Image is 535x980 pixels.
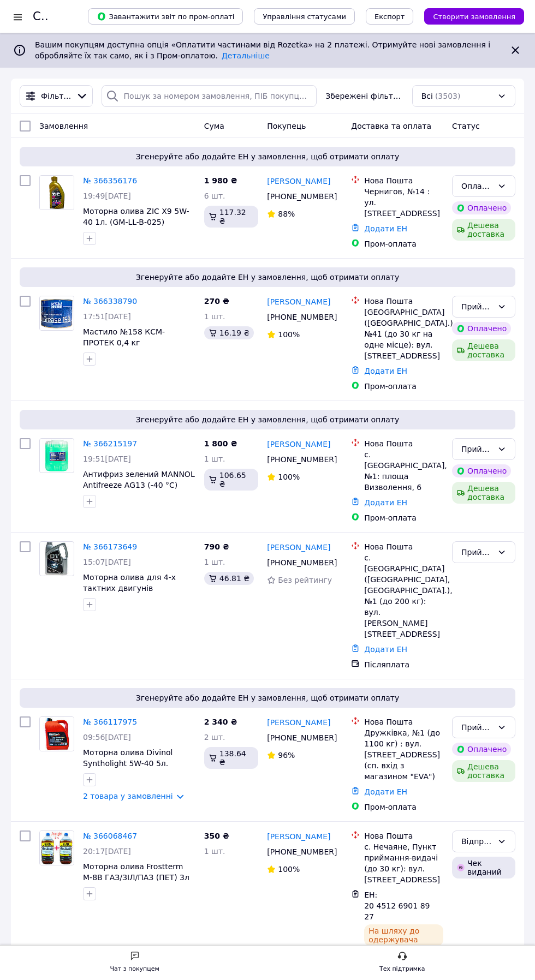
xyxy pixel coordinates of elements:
div: Післяплата [364,659,443,670]
a: [PERSON_NAME] [267,296,330,307]
span: Статус [452,122,480,130]
span: 19:49[DATE] [83,192,131,200]
span: 100% [278,473,300,481]
div: Нова Пошта [364,438,443,449]
div: Нова Пошта [364,830,443,841]
a: [PERSON_NAME] [267,176,330,187]
span: 1 800 ₴ [204,439,237,448]
a: [PERSON_NAME] [267,439,330,450]
div: Нова Пошта [364,296,443,307]
div: с. [GEOGRAPHIC_DATA] ([GEOGRAPHIC_DATA], [GEOGRAPHIC_DATA].), №1 (до 200 кг): вул. [PERSON_NAME][... [364,552,443,640]
div: Прийнято [461,721,493,733]
div: Дружківка, №1 (до 1100 кг) : вул. [STREET_ADDRESS] (сп. вхід з магазином "EVA") [364,727,443,782]
span: Без рейтингу [278,576,332,584]
a: № 366117975 [83,718,137,726]
div: [PHONE_NUMBER] [265,730,334,745]
a: [PERSON_NAME] [267,831,330,842]
a: Детальніше [222,51,270,60]
a: № 366356176 [83,176,137,185]
input: Пошук за номером замовлення, ПІБ покупця, номером телефону, Email, номером накладної [102,85,317,107]
span: Покупець [267,122,306,130]
span: 88% [278,210,295,218]
div: Чек виданий [452,857,515,879]
div: Оплачено [452,743,511,756]
div: Пром-оплата [364,802,443,812]
a: Фото товару [39,438,74,473]
button: Експорт [366,8,414,25]
div: Оплачено [452,464,511,477]
div: 46.81 ₴ [204,572,254,585]
a: Моторна олива Divinol Syntholight 5W-40 5л. (Renault RN 0700/0710) - 49520 [83,748,181,790]
a: № 366338790 [83,297,137,306]
div: Прийнято [461,546,493,558]
span: Моторна олива Frostterm М-8В ГАЗ/ЗІЛ/ПАЗ (ПЕТ) 3л (1,5л х 2шт) [83,862,189,893]
div: Пром-оплата [364,381,443,392]
span: 100% [278,865,300,874]
div: Тех підтримка [379,964,425,975]
img: Фото товару [40,176,74,210]
img: Фото товару [40,717,74,751]
a: Фото товару [39,296,74,331]
div: Прийнято [461,443,493,455]
div: Пром-оплата [364,512,443,523]
div: [PHONE_NUMBER] [265,452,334,467]
div: 16.19 ₴ [204,326,254,339]
div: Пром-оплата [364,238,443,249]
div: Дешева доставка [452,760,515,782]
span: Моторна олива ZIC X9 5W-40 1л. (GM-LL-B-025) [83,207,189,226]
a: Антифриз зелений MANNOL Antifreeze AG13 (-40 °C) Hightec 20л. (MN4013-20) [83,470,195,500]
span: 2 шт. [204,733,225,742]
div: 117.32 ₴ [204,206,259,228]
div: [PHONE_NUMBER] [265,309,334,325]
div: Оплачено [452,322,511,335]
img: Фото товару [40,831,74,865]
div: Нова Пошта [364,175,443,186]
a: [PERSON_NAME] [267,542,330,553]
span: Згенеруйте або додайте ЕН у замовлення, щоб отримати оплату [24,414,511,425]
span: Замовлення [39,122,88,130]
span: ЕН: 20 4512 6901 8927 [364,891,430,921]
div: Оплачено [452,201,511,214]
span: 6 шт. [204,192,225,200]
span: Cума [204,122,224,130]
a: Моторна олива для 4-х тактних двигунів генераторів QT-OIL UNIVERSAL MOTO 4T 10W-30 4л. [83,573,186,625]
button: Створити замовлення [424,8,524,25]
div: На шляху до одержувача [364,924,443,946]
h1: Список замовлень [33,10,144,23]
div: [PHONE_NUMBER] [265,844,334,859]
div: Дешева доставка [452,482,515,504]
span: 790 ₴ [204,542,229,551]
div: Нова Пошта [364,541,443,552]
a: Додати ЕН [364,367,407,375]
a: № 366173649 [83,542,137,551]
span: Створити замовлення [433,13,515,21]
button: Завантажити звіт по пром-оплаті [88,8,243,25]
div: Дешева доставка [452,219,515,241]
div: 138.64 ₴ [204,747,259,769]
div: Чернигов, №14 : ул. [STREET_ADDRESS] [364,186,443,219]
span: 20:17[DATE] [83,847,131,856]
a: Додати ЕН [364,224,407,233]
span: 17:51[DATE] [83,312,131,321]
a: Фото товару [39,716,74,751]
span: 1 шт. [204,455,225,463]
span: 2 340 ₴ [204,718,237,726]
a: Додати ЕН [364,498,407,507]
div: Оплачено [461,180,493,192]
div: Дешева доставка [452,339,515,361]
span: Згенеруйте або додайте ЕН у замовлення, щоб отримати оплату [24,692,511,703]
span: Згенеруйте або додайте ЕН у замовлення, щоб отримати оплату [24,151,511,162]
span: Експорт [374,13,405,21]
span: 100% [278,330,300,339]
a: Мастило №158 КСМ-ПРОТЕК 0,4 кг [83,327,165,347]
a: Додати ЕН [364,787,407,796]
div: Прийнято [461,301,493,313]
a: Фото товару [39,175,74,210]
span: 15:07[DATE] [83,558,131,566]
span: 1 шт. [204,558,225,566]
span: Вашим покупцям доступна опція «Оплатити частинами від Rozetka» на 2 платежі. Отримуйте нові замов... [35,40,490,60]
div: Відправлено [461,835,493,847]
span: Доставка та оплата [351,122,431,130]
span: 1 шт. [204,312,225,321]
